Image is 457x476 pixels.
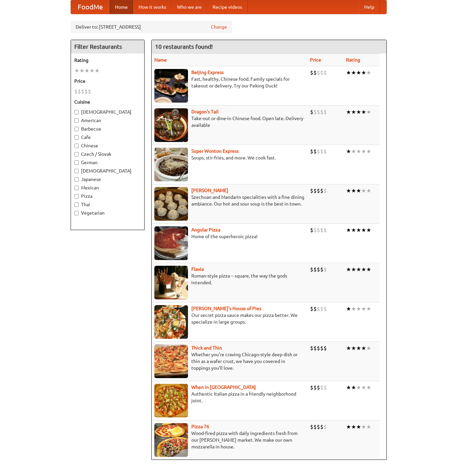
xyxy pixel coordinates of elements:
[346,148,351,155] li: ★
[317,384,320,391] li: $
[81,88,84,95] li: $
[346,57,360,63] a: Rating
[191,306,261,311] b: [PERSON_NAME]'s House of Pies
[366,148,371,155] li: ★
[191,109,219,114] a: Dragon's Tail
[154,148,188,181] img: superwonton.jpg
[310,226,313,234] li: $
[346,266,351,273] li: ★
[310,423,313,431] li: $
[356,423,361,431] li: ★
[317,187,320,194] li: $
[74,193,141,199] label: Pizza
[94,67,100,74] li: ★
[313,187,317,194] li: $
[74,110,79,114] input: [DEMOGRAPHIC_DATA]
[317,226,320,234] li: $
[356,266,361,273] li: ★
[361,69,366,76] li: ★
[323,69,327,76] li: $
[74,127,79,131] input: Barbecue
[351,148,356,155] li: ★
[84,88,88,95] li: $
[351,266,356,273] li: ★
[191,188,228,193] a: [PERSON_NAME]
[191,385,256,390] a: When in [GEOGRAPHIC_DATA]
[361,226,366,234] li: ★
[351,187,356,194] li: ★
[310,305,313,313] li: $
[346,187,351,194] li: ★
[79,67,84,74] li: ★
[310,148,313,155] li: $
[154,351,305,371] p: Whether you're craving Chicago-style deep dish or thin as a wafer crust, we have you covered in t...
[74,186,79,190] input: Mexican
[320,344,323,352] li: $
[74,203,79,207] input: Thai
[74,194,79,198] input: Pizza
[154,312,305,325] p: Our secret pizza sauce makes our pizza better. We specialize in large groups.
[154,266,188,299] img: flavia.jpg
[154,76,305,89] p: Fast, healthy, Chinese food. Family specials for takeout or delivery. Try our Peking Duck!
[361,148,366,155] li: ★
[191,424,209,429] b: Pizza 76
[74,160,79,165] input: German
[320,305,323,313] li: $
[361,305,366,313] li: ★
[74,57,141,64] h5: Rating
[74,169,79,173] input: [DEMOGRAPHIC_DATA]
[346,226,351,234] li: ★
[154,226,188,260] img: angular.jpg
[366,384,371,391] li: ★
[313,266,317,273] li: $
[323,226,327,234] li: $
[133,0,172,14] a: How it works
[351,226,356,234] li: ★
[351,423,356,431] li: ★
[366,344,371,352] li: ★
[74,168,141,174] label: [DEMOGRAPHIC_DATA]
[356,108,361,116] li: ★
[356,305,361,313] li: ★
[323,305,327,313] li: $
[154,233,305,240] p: Home of the superheroic pizza!
[154,69,188,103] img: beijing.jpg
[191,70,224,75] a: Beijing Express
[366,266,371,273] li: ★
[154,272,305,286] p: Roman-style pizza -- square, the way the gods intended.
[74,201,141,208] label: Thai
[366,305,371,313] li: ★
[313,384,317,391] li: $
[191,227,220,232] a: Angular Pizza
[323,384,327,391] li: $
[71,40,144,53] h4: Filter Restaurants
[191,148,239,154] b: Super Wonton Express
[74,67,79,74] li: ★
[74,211,79,215] input: Vegetarian
[74,151,141,157] label: Czech / Slovak
[346,344,351,352] li: ★
[351,69,356,76] li: ★
[366,69,371,76] li: ★
[356,344,361,352] li: ★
[310,187,313,194] li: $
[313,226,317,234] li: $
[313,423,317,431] li: $
[317,423,320,431] li: $
[366,423,371,431] li: ★
[361,384,366,391] li: ★
[320,108,323,116] li: $
[74,144,79,148] input: Chinese
[154,423,188,457] img: pizza76.jpg
[323,344,327,352] li: $
[320,384,323,391] li: $
[310,266,313,273] li: $
[317,344,320,352] li: $
[74,118,79,123] input: American
[346,69,351,76] li: ★
[74,134,141,141] label: Cafe
[74,210,141,216] label: Vegetarian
